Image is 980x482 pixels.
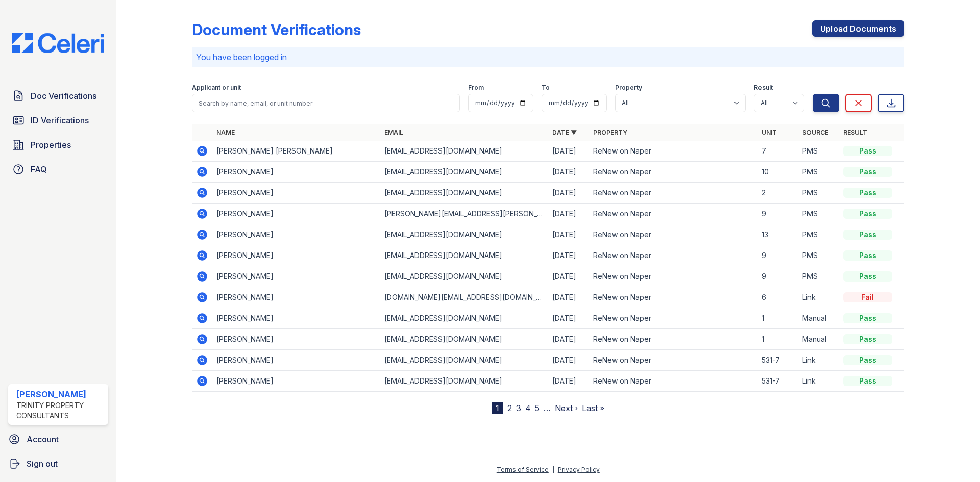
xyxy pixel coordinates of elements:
[380,245,548,266] td: [EMAIL_ADDRESS][DOMAIN_NAME]
[27,433,59,445] span: Account
[380,183,548,204] td: [EMAIL_ADDRESS][DOMAIN_NAME]
[589,329,757,350] td: ReNew on Naper
[757,162,798,183] td: 10
[548,245,589,266] td: [DATE]
[212,224,380,245] td: [PERSON_NAME]
[380,224,548,245] td: [EMAIL_ADDRESS][DOMAIN_NAME]
[212,329,380,350] td: [PERSON_NAME]
[27,458,58,470] span: Sign out
[757,350,798,371] td: 531-7
[589,245,757,266] td: ReNew on Naper
[555,403,578,413] a: Next ›
[380,371,548,392] td: [EMAIL_ADDRESS][DOMAIN_NAME]
[548,350,589,371] td: [DATE]
[212,204,380,224] td: [PERSON_NAME]
[535,403,540,413] a: 5
[593,129,627,136] a: Property
[558,466,600,473] a: Privacy Policy
[380,162,548,183] td: [EMAIL_ADDRESS][DOMAIN_NAME]
[542,84,550,92] label: To
[843,188,892,198] div: Pass
[516,403,521,413] a: 3
[757,204,798,224] td: 9
[757,183,798,204] td: 2
[798,371,839,392] td: Link
[212,308,380,329] td: [PERSON_NAME]
[548,204,589,224] td: [DATE]
[843,129,867,136] a: Result
[589,183,757,204] td: ReNew on Naper
[589,308,757,329] td: ReNew on Naper
[31,114,89,126] span: ID Verifications
[589,204,757,224] td: ReNew on Naper
[8,86,108,106] a: Doc Verifications
[582,403,604,413] a: Last »
[492,402,503,414] div: 1
[843,230,892,240] div: Pass
[497,466,549,473] a: Terms of Service
[757,287,798,308] td: 6
[757,141,798,162] td: 7
[548,329,589,350] td: [DATE]
[843,292,892,302] div: Fail
[4,453,112,474] a: Sign out
[31,90,96,102] span: Doc Verifications
[380,141,548,162] td: [EMAIL_ADDRESS][DOMAIN_NAME]
[812,20,904,37] a: Upload Documents
[192,84,241,92] label: Applicant or unit
[525,403,531,413] a: 4
[798,308,839,329] td: Manual
[380,308,548,329] td: [EMAIL_ADDRESS][DOMAIN_NAME]
[552,466,554,473] div: |
[548,162,589,183] td: [DATE]
[16,388,104,400] div: [PERSON_NAME]
[8,135,108,155] a: Properties
[754,84,773,92] label: Result
[4,429,112,449] a: Account
[589,287,757,308] td: ReNew on Naper
[843,313,892,323] div: Pass
[31,163,47,175] span: FAQ
[8,110,108,131] a: ID Verifications
[216,129,235,136] a: Name
[212,183,380,204] td: [PERSON_NAME]
[548,266,589,287] td: [DATE]
[468,84,484,92] label: From
[384,129,403,136] a: Email
[589,350,757,371] td: ReNew on Naper
[798,350,839,371] td: Link
[380,350,548,371] td: [EMAIL_ADDRESS][DOMAIN_NAME]
[212,141,380,162] td: [PERSON_NAME] [PERSON_NAME]
[8,159,108,180] a: FAQ
[548,287,589,308] td: [DATE]
[798,329,839,350] td: Manual
[380,287,548,308] td: [DOMAIN_NAME][EMAIL_ADDRESS][DOMAIN_NAME]
[757,266,798,287] td: 9
[589,266,757,287] td: ReNew on Naper
[212,266,380,287] td: [PERSON_NAME]
[380,266,548,287] td: [EMAIL_ADDRESS][DOMAIN_NAME]
[380,204,548,224] td: [PERSON_NAME][EMAIL_ADDRESS][PERSON_NAME][DOMAIN_NAME]
[192,20,361,39] div: Document Verifications
[212,350,380,371] td: [PERSON_NAME]
[762,129,777,136] a: Unit
[507,403,512,413] a: 2
[212,245,380,266] td: [PERSON_NAME]
[757,245,798,266] td: 9
[843,271,892,282] div: Pass
[798,183,839,204] td: PMS
[212,371,380,392] td: [PERSON_NAME]
[16,400,104,421] div: Trinity Property Consultants
[757,308,798,329] td: 1
[802,129,828,136] a: Source
[192,94,460,112] input: Search by name, email, or unit number
[798,204,839,224] td: PMS
[552,129,577,136] a: Date ▼
[843,209,892,219] div: Pass
[843,376,892,386] div: Pass
[4,33,112,53] img: CE_Logo_Blue-a8612792a0a2168367f1c8372b55b34899dd931a85d93a1a3d3e32e68fde9ad4.png
[589,224,757,245] td: ReNew on Naper
[548,141,589,162] td: [DATE]
[843,250,892,261] div: Pass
